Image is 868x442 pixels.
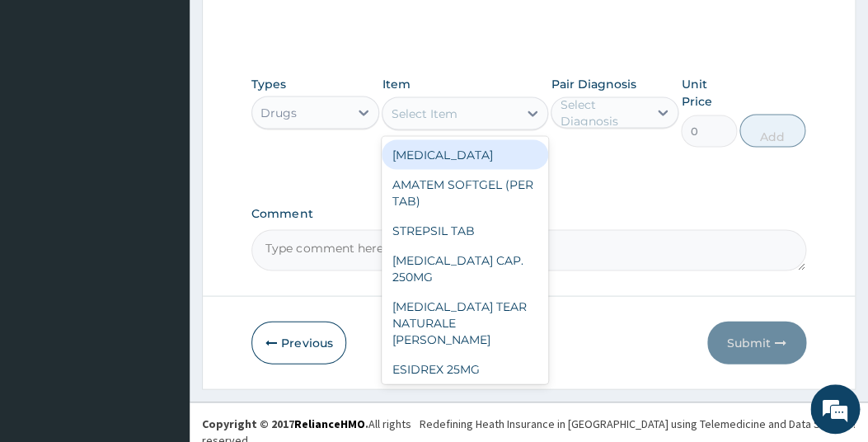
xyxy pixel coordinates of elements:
button: Add [739,114,805,147]
div: STREPSIL TAB [382,215,548,245]
div: Select Diagnosis [560,96,646,129]
div: [MEDICAL_DATA] [382,139,548,169]
div: Select Item [391,105,457,121]
div: AMATEM SOFTGEL (PER TAB) [382,169,548,215]
label: Unit Price [681,76,736,109]
button: Submit [707,321,806,364]
div: Chat with us now [86,92,277,114]
label: Pair Diagnosis [551,76,636,92]
div: ESIDREX 25MG [382,354,548,383]
span: We're online! [96,122,228,289]
div: Minimize live chat window [270,8,310,48]
div: Redefining Heath Insurance in [GEOGRAPHIC_DATA] using Telemedicine and Data Science! [420,415,856,431]
label: Comment [251,206,805,220]
button: Previous [251,321,346,364]
label: Types [251,78,286,92]
label: Item [382,76,410,92]
img: d_794563401_company_1708531726252_794563401 [30,82,67,124]
textarea: Type your message and hit 'Enter' [8,280,314,337]
div: [MEDICAL_DATA] TEAR NATURALE [PERSON_NAME] [382,291,548,354]
strong: Copyright © 2017 . [202,416,368,430]
div: Drugs [260,104,297,120]
div: [MEDICAL_DATA] CAP. 250MG [382,245,548,291]
a: RelianceHMO [294,416,365,430]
